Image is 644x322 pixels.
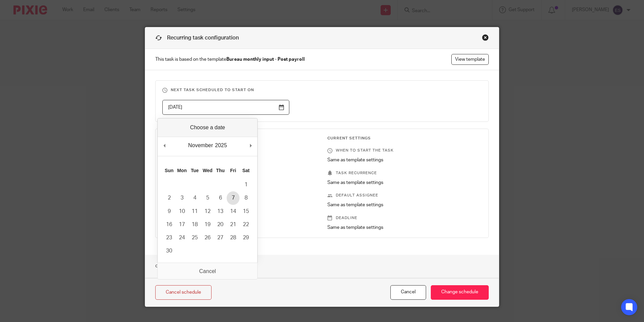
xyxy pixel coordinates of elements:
button: 2 [163,191,175,205]
abbr: Tuesday [191,168,199,173]
button: 3 [175,191,188,205]
button: 11 [188,205,201,218]
p: Default assignee [327,193,482,198]
button: 6 [214,191,227,205]
p: Same as template settings [327,157,482,163]
button: 15 [239,205,252,218]
button: 29 [239,231,252,244]
div: 2025 [214,140,228,151]
button: 12 [201,205,214,218]
p: Same as template settings [327,202,482,208]
button: 19 [201,218,214,231]
button: 28 [227,231,239,244]
p: Same as template settings [327,224,482,231]
h3: Current Settings [327,136,482,141]
p: Same as template settings [327,179,482,186]
abbr: Monday [177,168,187,173]
p: Task recurrence [327,170,482,176]
div: Close this dialog window [482,34,489,41]
button: Previous Month [161,140,168,151]
button: 14 [227,205,239,218]
button: 1 [239,178,252,191]
button: 23 [163,231,175,244]
button: 10 [175,205,188,218]
button: 13 [214,205,227,218]
button: Next Month [247,140,254,151]
h3: Next task scheduled to start on [162,87,482,93]
button: 26 [201,231,214,244]
abbr: Saturday [242,168,250,173]
strong: Bureau monthly input - Post payroll [226,57,305,62]
button: 5 [201,191,214,205]
abbr: Wednesday [203,168,213,173]
button: 16 [163,218,175,231]
div: November [187,140,214,151]
p: Deadline [327,215,482,221]
abbr: Friday [230,168,236,173]
a: View template [451,54,489,65]
button: 30 [163,244,175,258]
span: This task is based on the template [155,56,305,63]
p: When to start the task [327,148,482,153]
button: 18 [188,218,201,231]
abbr: Thursday [216,168,224,173]
input: Use the arrow keys to pick a date [162,100,289,115]
button: Cancel [390,285,426,300]
button: 7 [227,191,239,205]
button: 17 [175,218,188,231]
button: 4 [188,191,201,205]
a: Cancel schedule [155,285,212,300]
button: 8 [239,191,252,205]
button: 24 [175,231,188,244]
h1: Override Template Settings [155,262,237,271]
button: 9 [163,205,175,218]
button: 22 [239,218,252,231]
button: 27 [214,231,227,244]
abbr: Sunday [165,168,173,173]
button: 21 [227,218,239,231]
button: 20 [214,218,227,231]
input: Change schedule [431,285,489,300]
button: 25 [188,231,201,244]
h1: Recurring task configuration [155,34,239,42]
